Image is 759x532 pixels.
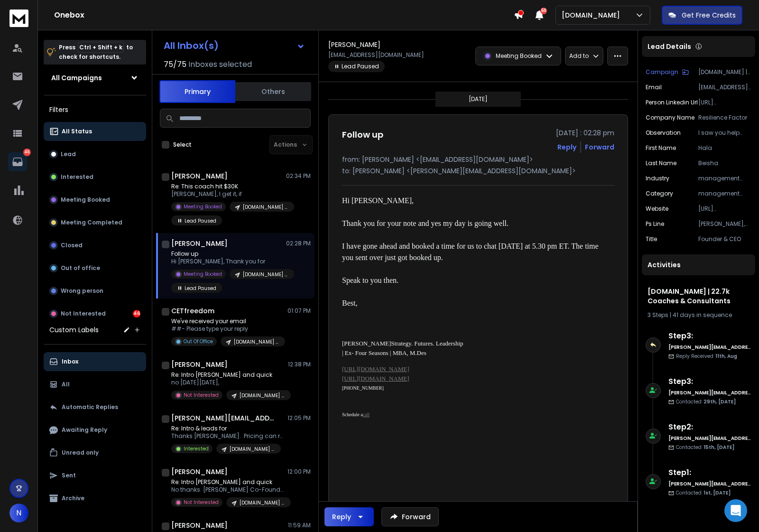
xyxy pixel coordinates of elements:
p: All [62,381,70,388]
div: | [648,311,750,319]
p: Inbox [62,358,78,365]
p: Meeting Booked [61,196,110,204]
p: management consulting [698,175,751,182]
p: Last Name [646,159,676,167]
span: 11th, Aug [715,353,737,360]
p: 46 [23,149,31,156]
p: Sent [62,472,76,479]
p: Re: Intro & leads for [171,425,285,432]
p: Interested [184,445,209,452]
button: All [44,375,146,394]
h6: [PERSON_NAME][EMAIL_ADDRESS][DOMAIN_NAME] [668,389,751,396]
p: Unread only [62,449,99,457]
p: 12:00 PM [287,468,311,476]
span: 50 [540,8,547,14]
p: [DOMAIN_NAME] | 22.7k Coaches & Consultants [243,271,288,278]
h1: [PERSON_NAME][EMAIL_ADDRESS][DOMAIN_NAME] [171,413,276,423]
span: 3 Steps [648,311,668,319]
p: 02:34 PM [286,172,311,180]
button: Get Free Credits [662,6,742,25]
button: Meeting Completed [44,213,146,232]
p: Lead Paused [185,285,216,292]
button: N [9,504,28,523]
button: Reply [324,507,374,526]
p: no [DATE][DATE], [171,379,285,386]
p: We've received your email [171,317,285,325]
p: Press to check for shortcuts. [59,43,133,62]
button: Lead [44,145,146,164]
p: Interested [61,173,93,181]
p: Awaiting Reply [62,426,107,434]
p: [PERSON_NAME], I get it, if [171,190,285,198]
span: 29th, [DATE] [703,398,736,405]
p: Follow up [171,250,285,258]
span: [PHONE_NUMBER] [342,385,384,391]
h6: [PERSON_NAME][EMAIL_ADDRESS][DOMAIN_NAME] [668,480,751,487]
div: Forward [585,142,614,152]
button: Sent [44,466,146,485]
p: Re: This coach hit $30K [171,183,285,190]
p: ##- Please type your reply [171,325,285,333]
h3: Filters [44,103,146,116]
button: Primary [159,80,235,103]
p: Wrong person [61,287,103,295]
h1: Follow up [342,128,383,141]
button: Reply [557,142,576,152]
h1: All Inbox(s) [164,41,219,50]
p: Get Free Credits [682,10,736,20]
p: Add to [569,52,589,60]
p: [URL][DOMAIN_NAME] [698,99,751,106]
button: Inbox [44,352,146,371]
p: 12:38 PM [288,361,311,368]
p: 01:07 PM [287,307,311,315]
button: Awaiting Reply [44,420,146,439]
p: Not Interested [184,499,219,506]
p: All Status [62,128,92,135]
p: Title [646,235,657,243]
p: 02:28 PM [286,240,311,247]
span: 41 days in sequence [673,311,732,319]
p: Thanks [PERSON_NAME]. Pricing can range depending [171,432,285,440]
p: [DOMAIN_NAME] | 22.7k Coaches & Consultants [698,68,751,76]
button: Meeting Booked [44,190,146,209]
label: Select [173,141,192,149]
p: [DOMAIN_NAME] | 22.7k Coaches & Consultants [240,499,285,506]
h6: Step 1 : [668,467,751,478]
p: Contacted [676,489,731,496]
a: 46 [8,152,27,171]
p: from: [PERSON_NAME] <[EMAIL_ADDRESS][DOMAIN_NAME]> [342,155,614,164]
p: Meeting Booked [496,52,542,60]
h6: Step 3 : [668,376,751,387]
h6: [PERSON_NAME][EMAIL_ADDRESS][DOMAIN_NAME] [668,435,751,442]
p: [DATE] : 02:28 pm [556,128,614,138]
button: Closed [44,236,146,255]
p: Re: Intro [PERSON_NAME] and quick [171,478,285,486]
button: Interested [44,168,146,187]
p: Lead Details [648,42,691,51]
div: Activities [642,254,755,275]
p: Hi [PERSON_NAME], Thank you for [171,258,285,265]
p: [DOMAIN_NAME] [562,10,624,20]
p: [DOMAIN_NAME] | 22.7k Coaches & Consultants [230,446,275,453]
p: Observation [646,129,681,137]
p: Resilience Factor [698,114,751,121]
p: Meeting Completed [61,219,122,226]
p: [DATE] [469,95,488,103]
p: [DOMAIN_NAME] | 22.7k Coaches & Consultants [243,204,288,211]
p: Person Linkedin Url [646,99,698,106]
p: to: [PERSON_NAME] <[PERSON_NAME][EMAIL_ADDRESS][DOMAIN_NAME]> [342,166,614,176]
p: [URL][DOMAIN_NAME] [698,205,751,213]
p: Company Name [646,114,694,121]
font: I have gone ahead and booked a time for us to chat [DATE] at 5.30 pm ET. The time you sent over j... [342,242,601,261]
span: Strategy. Futures. Leadership [391,340,463,347]
p: [DOMAIN_NAME] | 22.7k Coaches & Consultants [234,338,279,345]
button: Unread only [44,443,146,462]
button: Wrong person [44,281,146,300]
h1: [PERSON_NAME] [171,467,228,476]
p: Campaign [646,68,678,76]
p: Reply Received [676,353,737,360]
font: Best, [342,299,357,307]
p: Ps Line [646,220,664,228]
